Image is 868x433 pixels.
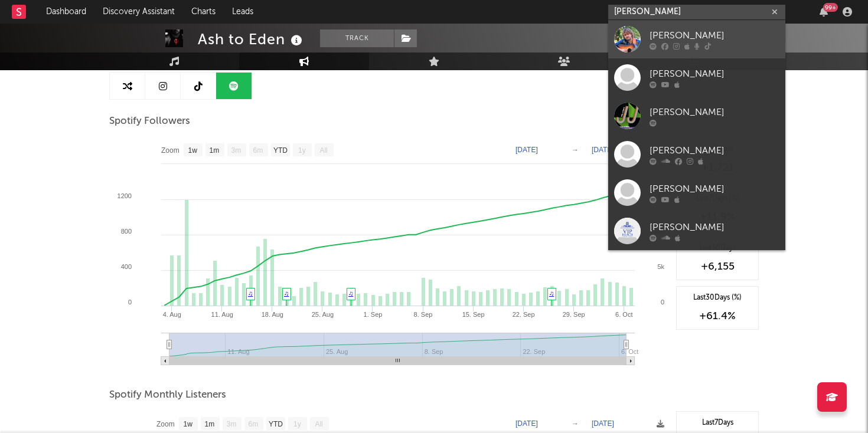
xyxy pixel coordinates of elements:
text: 4. Aug [163,311,181,318]
div: +6,155 [683,260,752,274]
text: 1y [298,146,306,155]
button: 99+ [820,7,828,17]
a: ♫ [348,290,353,297]
text: 5k [657,263,664,270]
text: All [319,146,327,155]
text: 1m [210,146,220,155]
text: 1y [293,420,301,428]
span: Spotify Monthly Listeners [109,388,226,402]
text: 6. Oct [621,348,638,355]
div: +61.4 % [683,309,752,323]
text: Zoom [161,146,180,155]
text: → [572,419,579,428]
text: 22. Sep [513,311,535,318]
text: [DATE] [515,419,538,428]
text: 1. Sep [364,311,383,318]
a: [PERSON_NAME] [608,97,785,135]
text: 0 [128,298,132,306]
text: Zoom [156,420,175,428]
text: 0 [661,298,664,306]
text: 400 [121,263,132,270]
div: [PERSON_NAME] [650,182,779,196]
div: [PERSON_NAME] [650,220,779,234]
text: 8. Sep [414,311,433,318]
text: 1200 [118,192,132,199]
div: [PERSON_NAME] [650,67,779,81]
text: [DATE] [592,419,614,428]
div: Ash to Eden [198,29,305,49]
text: 29. Sep [563,311,585,318]
span: Spotify Followers [109,114,190,129]
a: ♫ [284,290,289,297]
div: Last 30 Days (%) [683,293,752,303]
button: Track [320,29,394,47]
div: [PERSON_NAME] [650,105,779,119]
a: [PERSON_NAME] [608,173,785,212]
div: [PERSON_NAME] [650,143,779,158]
text: YTD [273,146,288,155]
text: All [315,420,322,428]
text: 6m [253,146,263,155]
text: → [572,146,579,154]
a: [PERSON_NAME] [608,135,785,173]
text: 3m [231,146,242,155]
a: [PERSON_NAME] [608,58,785,97]
text: 1w [184,420,193,428]
a: ♫ [549,290,554,297]
text: [DATE] [592,146,614,154]
text: 25. Aug [312,311,334,318]
text: 6. Oct [615,311,632,318]
text: [DATE] [515,146,538,154]
text: 18. Aug [262,311,283,318]
input: Search for artists [608,5,785,19]
text: 1w [188,146,198,155]
div: Last 7 Days [683,418,752,428]
a: [PERSON_NAME] [608,212,785,250]
text: 3m [227,420,237,428]
text: 11. Aug [211,311,233,318]
text: YTD [269,420,283,428]
text: 1m [205,420,215,428]
a: ♫ [248,290,253,297]
text: 6m [249,420,259,428]
text: 15. Sep [462,311,485,318]
div: 99 + [823,3,838,12]
div: [PERSON_NAME] [650,28,779,42]
text: 800 [121,228,132,235]
a: [PERSON_NAME] [608,20,785,58]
